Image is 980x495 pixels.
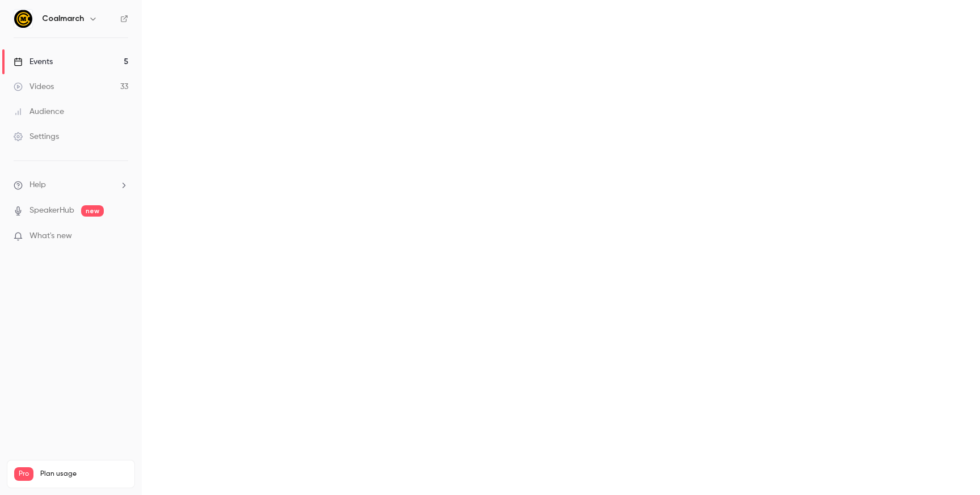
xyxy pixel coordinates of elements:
[29,179,46,191] span: Help
[29,230,72,242] span: What's new
[14,106,64,117] div: Audience
[14,131,59,142] div: Settings
[40,469,128,479] span: Plan usage
[81,205,104,217] span: new
[42,13,84,24] h6: Coalmarch
[29,205,74,217] a: SpeakerHub
[14,56,53,67] div: Events
[14,81,54,92] div: Videos
[115,231,128,242] iframe: Noticeable Trigger
[14,10,32,28] img: Coalmarch
[14,179,128,191] li: help-dropdown-opener
[14,467,33,481] span: Pro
